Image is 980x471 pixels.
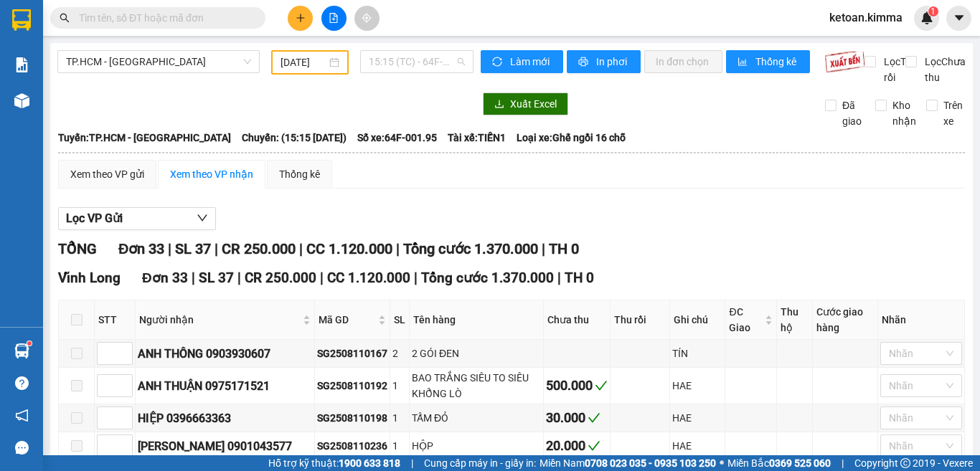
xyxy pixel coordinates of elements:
span: Miền Bắc [727,455,831,471]
span: Lọc Chưa thu [919,54,968,85]
span: download [494,99,504,110]
span: Lọc VP Gửi [66,209,123,227]
button: bar-chartThống kê [726,50,810,73]
input: 11/08/2025 [281,54,326,70]
div: [PERSON_NAME] 0901043577 [138,437,312,455]
span: down [197,212,208,224]
span: | [411,455,413,471]
div: ANH THUẬN 0975171521 [138,377,312,395]
div: 1 [392,410,407,426]
sup: 1 [27,341,32,346]
span: | [215,240,218,257]
div: HAE [672,438,723,454]
strong: 0708 023 035 - 0935 103 250 [585,457,716,469]
span: Miền Nam [540,455,716,471]
button: aim [354,6,380,31]
span: TP.HCM - Vĩnh Long [66,51,251,72]
span: Người nhận [139,312,300,328]
th: Thu hộ [777,300,813,340]
span: aim [362,13,372,23]
span: plus [296,13,306,23]
div: Xem theo VP gửi [70,166,144,182]
strong: 1900 633 818 [339,457,400,469]
div: HIỆP 0396663363 [138,409,312,427]
span: TỔNG [58,240,97,257]
sup: 1 [928,6,938,16]
span: TH 0 [549,240,579,257]
img: warehouse-icon [14,343,29,358]
span: Chuyến: (15:15 [DATE]) [242,130,347,146]
div: 20.000 [546,436,608,456]
span: ⚪️ [720,460,724,466]
span: Làm mới [510,54,552,70]
div: 500.000 [546,376,608,396]
span: copyright [900,458,910,468]
img: 9k= [824,50,865,73]
span: Cung cấp máy in - giấy in: [424,455,536,471]
th: Chưa thu [544,300,611,340]
span: question-circle [15,376,29,390]
div: TÍN [672,346,723,361]
span: 1 [930,6,936,16]
span: CC 1.120.000 [327,270,410,286]
img: warehouse-icon [14,93,29,108]
div: SG2508110236 [317,438,387,454]
div: BAO TRẮNG SIÊU TO SIÊU KHỔNG LÒ [412,370,541,401]
span: printer [578,57,590,68]
button: Lọc VP Gửi [58,207,216,230]
span: In phơi [596,54,629,70]
button: printerIn phơi [567,50,641,73]
span: check [595,379,608,392]
div: TẤM ĐỎ [412,410,541,426]
span: notification [15,409,29,422]
span: check [588,439,600,452]
span: file-add [329,13,339,23]
div: SG2508110192 [317,378,387,394]
span: | [842,455,844,471]
button: caret-down [946,6,971,31]
span: | [192,270,195,286]
div: 2 [392,346,407,361]
span: CC 1.120.000 [306,240,392,257]
span: | [396,240,400,257]
th: SL [390,300,410,340]
img: icon-new-feature [920,11,933,24]
img: solution-icon [14,57,29,72]
td: SG2508110167 [315,340,390,368]
span: SL 37 [199,270,234,286]
th: Ghi chú [670,300,726,340]
b: Tuyến: TP.HCM - [GEOGRAPHIC_DATA] [58,132,231,143]
div: Thống kê [279,166,320,182]
span: Số xe: 64F-001.95 [357,130,437,146]
span: check [588,411,600,424]
span: Xuất Excel [510,96,557,112]
span: | [557,270,561,286]
span: SL 37 [175,240,211,257]
input: Tìm tên, số ĐT hoặc mã đơn [79,10,248,26]
span: Đã giao [837,97,867,129]
span: message [15,441,29,455]
span: | [542,240,545,257]
div: Xem theo VP nhận [170,166,253,182]
span: Trên xe [938,97,969,129]
button: In đơn chọn [644,50,722,73]
div: SG2508110198 [317,410,387,426]
span: bar-chart [738,57,750,68]
th: STT [95,300,136,340]
span: | [414,270,418,286]
span: Tài xế: TIẾN1 [448,130,506,146]
span: Kho nhận [887,97,922,129]
div: Nhãn [882,312,961,328]
td: SG2508110236 [315,432,390,460]
div: 1 [392,378,407,394]
span: CR 250.000 [222,240,296,257]
div: HAE [672,410,723,426]
span: Lọc Thu rồi [878,54,920,85]
span: | [320,270,324,286]
span: Hỗ trợ kỹ thuật: [268,455,400,471]
th: Cước giao hàng [813,300,878,340]
span: Đơn 33 [142,270,188,286]
span: Tổng cước 1.370.000 [403,240,538,257]
button: file-add [321,6,347,31]
img: logo-vxr [12,9,31,31]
